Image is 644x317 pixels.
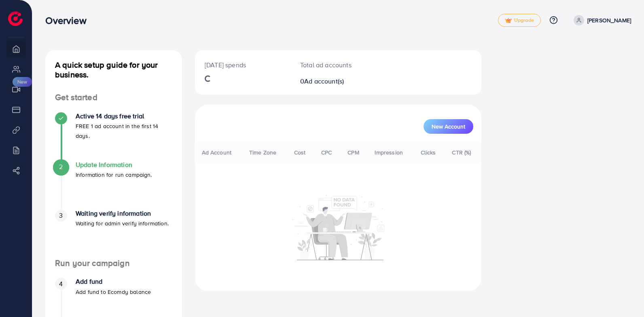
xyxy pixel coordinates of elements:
[300,77,352,85] h2: 0
[59,279,63,289] span: 4
[300,60,352,70] p: Total ad accounts
[76,112,172,120] h4: Active 14 days free trial
[76,121,172,141] p: FREE 1 ad account in the first 14 days.
[498,14,541,27] a: tickUpgrade
[76,287,151,297] p: Add fund to Ecomdy balance
[45,161,182,210] li: Update Information
[45,60,182,79] h4: A quick setup guide for your business.
[76,210,169,217] h4: Waiting verify information
[45,15,93,26] h3: Overview
[76,161,152,169] h4: Update Information
[505,17,534,24] span: Upgrade
[304,77,344,86] span: Ad account(s)
[76,218,169,228] p: Waiting for admin verify information.
[505,18,512,24] img: tick
[205,60,281,70] p: [DATE] spends
[432,124,465,129] span: New Account
[45,210,182,258] li: Waiting verify information
[587,15,631,25] p: [PERSON_NAME]
[570,15,631,26] a: [PERSON_NAME]
[59,211,63,220] span: 3
[45,112,182,161] li: Active 14 days free trial
[45,92,182,103] h4: Get started
[76,278,151,285] h4: Add fund
[45,258,182,268] h4: Run your campaign
[424,119,473,134] button: New Account
[59,162,63,171] span: 2
[8,11,23,26] img: logo
[76,170,152,180] p: Information for run campaign.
